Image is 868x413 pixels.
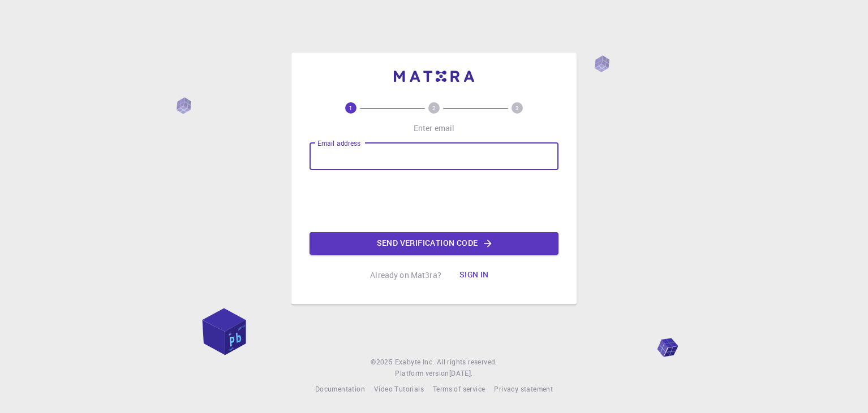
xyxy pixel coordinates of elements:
text: 2 [432,104,436,112]
text: 1 [349,104,353,112]
a: [DATE]. [449,368,473,379]
button: Send verification code [310,232,558,255]
a: Exabyte Inc. [395,357,435,368]
span: Documentation [315,384,365,393]
span: [DATE] . [449,368,473,377]
span: Exabyte Inc. [395,357,435,366]
iframe: reCAPTCHA [348,179,520,223]
a: Terms of service [433,384,485,395]
button: Sign in [450,264,498,286]
span: Platform version [395,368,449,379]
span: Video Tutorials [374,384,424,393]
p: Already on Mat3ra? [370,269,441,281]
a: Documentation [315,384,365,395]
span: © 2025 [371,357,394,368]
text: 3 [515,104,519,112]
span: Terms of service [433,384,485,393]
a: Privacy statement [494,384,553,395]
p: Enter email [414,123,455,134]
span: Privacy statement [494,384,553,393]
label: Email address [317,138,360,148]
span: All rights reserved. [437,357,497,368]
a: Video Tutorials [374,384,424,395]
